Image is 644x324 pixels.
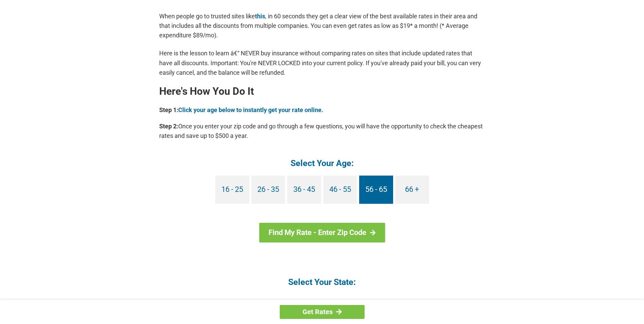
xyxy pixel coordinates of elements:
[255,13,265,20] a: this
[323,176,357,204] a: 46 - 55
[159,122,485,141] p: Once you enter your zip code and go through a few questions, you will have the opportunity to che...
[395,176,429,204] a: 66 +
[215,176,249,204] a: 16 - 25
[251,176,285,204] a: 26 - 35
[159,106,178,113] b: Step 1:
[280,305,365,319] a: Get Rates
[287,176,321,204] a: 36 - 45
[178,106,323,113] a: Click your age below to instantly get your rate online.
[159,12,485,40] p: When people go to trusted sites like , in 60 seconds they get a clear view of the best available ...
[259,223,385,242] a: Find My Rate - Enter Zip Code
[159,49,485,77] p: Here is the lesson to learn â€“ NEVER buy insurance without comparing rates on sites that include...
[159,86,485,97] h2: Here's How You Do It
[159,276,485,288] h4: Select Your State:
[359,176,393,204] a: 56 - 65
[159,158,485,169] h4: Select Your Age:
[159,123,178,130] b: Step 2:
